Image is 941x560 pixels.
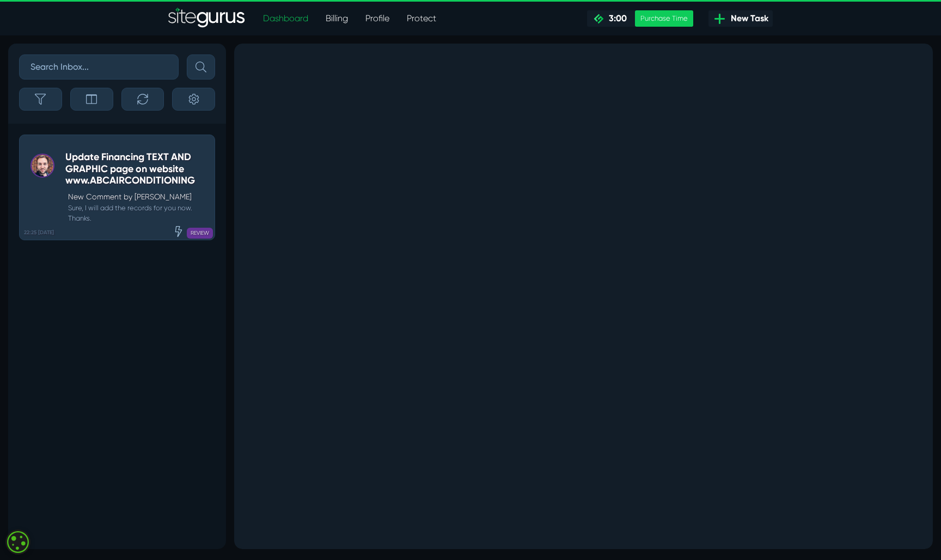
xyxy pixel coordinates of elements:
span: REVIEW [187,228,213,239]
span: New Task [726,12,768,25]
a: Dashboard [254,8,317,29]
input: Search Inbox... [19,54,179,80]
a: Profile [357,8,398,29]
span: 3:00 [604,13,627,23]
small: Sure, I will add the records for you now. Thanks. [65,203,209,223]
a: 22:25 [DATE] Update Financing TEXT AND GRAPHIC page on website www.ABCAIRCONDITIONINGNew Comment ... [19,135,215,240]
p: New Comment by [PERSON_NAME] [68,191,209,203]
a: Billing [317,8,357,29]
a: Protect [398,8,445,29]
a: SiteGurus [168,8,246,29]
a: New Task [708,10,773,27]
div: Expedited [173,226,184,236]
b: 22:25 [DATE] [24,229,54,237]
div: Cookie consent button [5,529,30,555]
a: 3:00 Purchase Time [587,10,693,27]
img: Sitegurus Logo [168,8,246,29]
h5: Update Financing TEXT AND GRAPHIC page on website www.ABCAIRCONDITIONING [65,151,209,187]
div: Purchase Time [635,10,693,27]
